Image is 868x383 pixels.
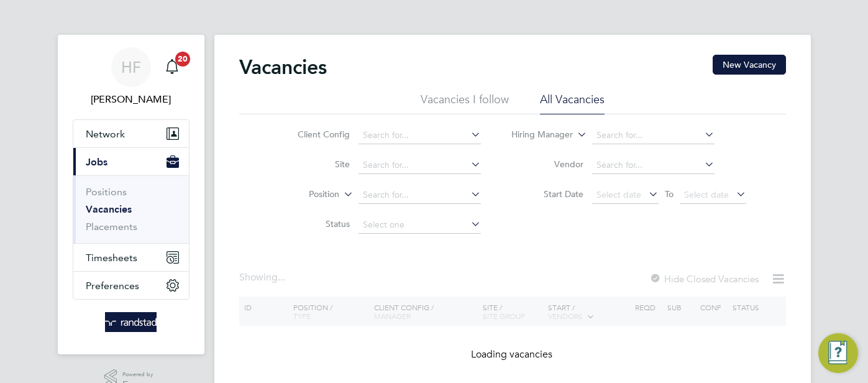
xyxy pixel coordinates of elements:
[278,129,350,140] label: Client Config
[73,312,190,332] a: Go to home page
[73,120,189,147] button: Network
[359,127,481,144] input: Search for...
[239,55,327,80] h2: Vacancies
[661,186,677,202] span: To
[540,92,605,114] li: All Vacancies
[86,128,125,140] span: Network
[359,157,481,174] input: Search for...
[649,273,759,285] label: Hide Closed Vacancies
[73,148,189,175] button: Jobs
[73,272,189,299] button: Preferences
[596,189,641,200] span: Select date
[592,127,715,144] input: Search for...
[278,218,350,229] label: Status
[105,312,157,332] img: randstad-logo-retina.png
[73,244,189,271] button: Timesheets
[86,203,132,215] a: Vacancies
[239,271,288,284] div: Showing
[501,129,573,141] label: Hiring Manager
[592,157,715,174] input: Search for...
[122,369,157,380] span: Powered by
[86,252,137,264] span: Timesheets
[512,159,583,170] label: Vendor
[421,92,509,114] li: Vacancies I follow
[73,175,189,243] div: Jobs
[58,35,204,354] nav: Main navigation
[73,47,190,107] a: HF[PERSON_NAME]
[121,59,141,75] span: HF
[86,186,127,198] a: Positions
[268,188,339,201] label: Position
[160,47,185,87] a: 20
[684,189,729,200] span: Select date
[86,280,139,292] span: Preferences
[73,92,190,107] span: Holly Franks
[713,55,786,75] button: New Vacancy
[278,271,285,284] span: ...
[175,52,190,67] span: 20
[512,188,583,200] label: Start Date
[818,333,858,373] button: Engage Resource Center
[359,216,481,234] input: Select one
[86,156,107,168] span: Jobs
[86,221,137,233] a: Placements
[359,187,481,204] input: Search for...
[278,159,350,170] label: Site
